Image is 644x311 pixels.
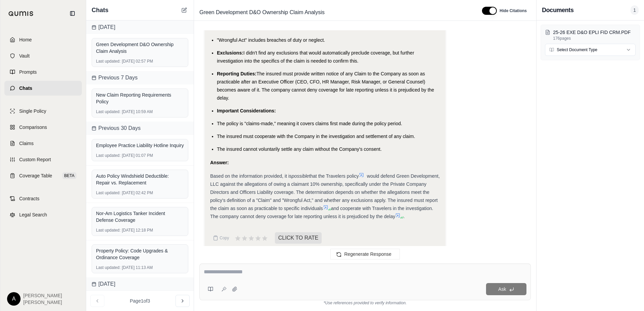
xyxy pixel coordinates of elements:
[67,8,78,19] button: Collapse sidebar
[309,173,359,179] span: that the Travelers policy
[96,228,121,233] span: Last updated:
[96,41,184,55] div: Green Development D&O Ownership Claim Analysis
[86,122,194,135] div: Previous 30 Days
[403,214,405,219] span: .
[96,109,184,114] div: [DATE] 10:59 AM
[19,156,51,163] span: Custom Report
[96,210,184,223] div: Nor-Am Logistics Tanker Incident Defense Coverage
[96,265,121,270] span: Last updated:
[542,5,574,15] h3: Documents
[19,140,34,147] span: Claims
[23,292,62,299] span: [PERSON_NAME]
[344,251,391,257] span: Regenerate Response
[7,292,21,306] div: A
[96,190,121,196] span: Last updated:
[210,173,292,179] span: Based on the information provided, it is
[23,299,62,306] span: [PERSON_NAME]
[217,37,325,43] span: "Wrongful Act" includes breaches of duty or neglect.
[86,71,194,84] div: Previous 7 Days
[96,92,184,105] div: New Claim Reporting Requirements Policy
[4,32,82,47] a: Home
[180,6,188,14] button: New Chat
[210,173,440,211] span: would defend Green Development, LLC against the allegations of owing a claimant 10% ownership, sp...
[500,8,527,13] span: Hide Citations
[4,207,82,222] a: Legal Search
[275,232,322,244] span: CLICK TO RATE
[96,190,184,196] div: [DATE] 02:42 PM
[217,50,414,64] span: I didn't find any exclusions that would automatically preclude coverage, but further investigatio...
[8,11,34,16] img: Qumis Logo
[217,121,402,126] span: The policy is "claims-made," meaning it covers claims first made during the policy period.
[330,249,400,260] button: Regenerate Response
[553,29,636,36] p: 25-26 EXE D&O EPLI FID CRM.PDF
[96,247,184,261] div: Property Policy: Code Upgrades & Ordinance Coverage
[197,7,474,18] div: Edit Title
[217,71,256,76] span: Reporting Duties:
[199,300,531,306] div: *Use references provided to verify information.
[96,228,184,233] div: [DATE] 12:18 PM
[4,104,82,118] a: Single Policy
[631,5,639,15] span: 1
[553,36,636,41] p: 176 pages
[4,48,82,63] a: Vault
[96,173,184,186] div: Auto Policy Windshield Deductible: Repair vs. Replacement
[545,29,636,41] button: 25-26 EXE D&O EPLI FID CRM.PDF176pages
[486,283,526,295] button: Ask
[96,109,121,114] span: Last updated:
[19,85,32,92] span: Chats
[86,277,194,291] div: [DATE]
[210,160,229,165] strong: Answer:
[19,53,30,59] span: Vault
[130,298,150,304] span: Page 1 of 3
[197,7,327,18] span: Green Development D&O Ownership Claim Analysis
[217,50,244,56] span: Exclusions:
[292,173,309,179] em: possible
[210,206,433,219] span: and cooperate with Travelers in the investigation. The company cannot deny coverage for late repo...
[19,195,39,202] span: Contracts
[19,36,32,43] span: Home
[19,108,46,114] span: Single Policy
[96,142,184,149] div: Employee Practice Liability Hotline Inquiry
[217,146,382,152] span: The insured cannot voluntarily settle any claim without the Company's consent.
[96,59,121,64] span: Last updated:
[86,21,194,34] div: [DATE]
[96,265,184,270] div: [DATE] 11:13 AM
[62,172,76,179] span: BETA
[4,81,82,96] a: Chats
[19,172,52,179] span: Coverage Table
[217,134,415,139] span: The insured must cooperate with the Company in the investigation and settlement of any claim.
[19,124,47,131] span: Comparisons
[4,136,82,151] a: Claims
[92,5,108,15] span: Chats
[4,152,82,167] a: Custom Report
[498,286,506,292] span: Ask
[96,153,184,158] div: [DATE] 01:07 PM
[4,168,82,183] a: Coverage TableBETA
[4,191,82,206] a: Contracts
[19,69,37,75] span: Prompts
[217,71,434,101] span: The insured must provide written notice of any Claim to the Company as soon as practicable after ...
[217,108,276,113] span: Important Considerations:
[210,231,232,245] button: Copy
[4,120,82,135] a: Comparisons
[96,153,121,158] span: Last updated:
[4,65,82,79] a: Prompts
[96,59,184,64] div: [DATE] 02:57 PM
[220,235,229,241] span: Copy
[19,211,47,218] span: Legal Search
